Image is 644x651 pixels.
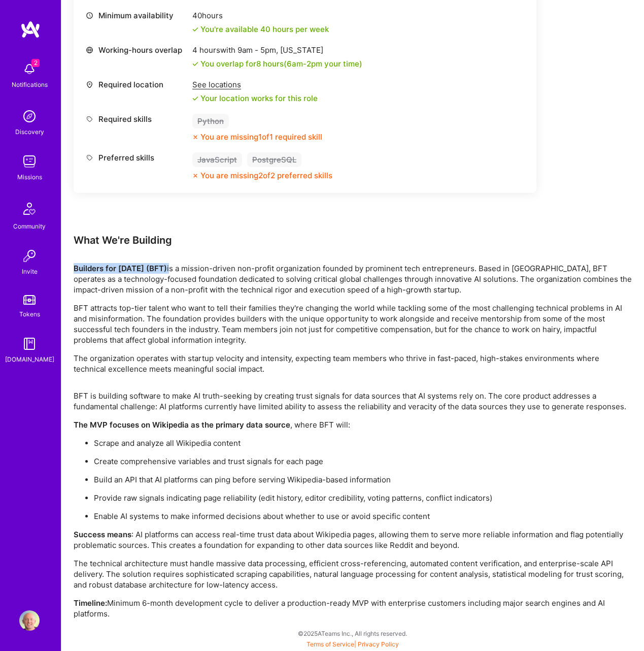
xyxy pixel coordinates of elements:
div: Your location works for this role [192,93,318,104]
p: Build an API that AI platforms can ping before serving Wikipedia-based information [94,474,632,485]
p: BFT attracts top-tier talent who want to tell their families they're changing the world while tac... [74,303,632,345]
p: Minimum 6-month development cycle to deliver a production-ready MVP with enterprise customers inc... [74,598,632,619]
div: Required skills [86,114,187,124]
i: icon CloseOrange [192,173,198,179]
div: You're available 40 hours per week [192,24,329,35]
i: icon CloseOrange [192,134,198,140]
i: icon Location [86,81,93,88]
img: bell [19,59,40,79]
p: Provide raw signals indicating page reliability (edit history, editor credibility, voting pattern... [94,493,632,503]
p: : AI platforms can access real-time trust data about Wikipedia pages, allowing them to serve more... [74,529,632,550]
div: Tokens [19,309,40,319]
strong: Success means [74,530,131,539]
div: You overlap for 8 hours ( your time) [200,58,362,69]
img: discovery [19,106,40,126]
div: 40 hours [192,10,329,21]
img: Invite [19,246,40,266]
a: Terms of Service [307,640,354,648]
p: Enable AI systems to make informed decisions about whether to use or avoid specific content [94,511,632,522]
i: icon Clock [86,12,93,19]
div: 4 hours with [US_STATE] [192,45,362,55]
img: tokens [23,295,36,305]
i: icon Check [192,95,198,102]
p: Create comprehensive variables and trust signals for each page [94,456,632,467]
a: Privacy Policy [358,640,399,648]
strong: The MVP focuses on Wikipedia as the primary data source [74,420,290,430]
p: , where BFT will: [74,419,632,430]
img: teamwork [19,151,40,172]
img: Community [17,197,42,221]
div: Minimum availability [86,10,187,21]
div: You are missing 1 of 1 required skill [200,132,322,142]
div: PostgreSQL [247,152,301,167]
div: You are missing 2 of 2 preferred skills [200,170,332,181]
img: guide book [19,334,40,354]
div: [DOMAIN_NAME] [5,354,54,365]
div: © 2025 ATeams Inc., All rights reserved. [61,621,644,646]
p: The technical architecture must handle massive data processing, efficient cross-referencing, auto... [74,558,632,590]
i: icon Check [192,61,198,67]
div: Discovery [15,126,44,137]
div: See locations [192,79,318,90]
div: Required location [86,79,187,90]
img: logo [20,20,41,39]
i: icon Tag [86,115,93,123]
div: JavaScript [192,152,242,167]
div: Python [192,114,229,128]
p: BFT is building software to make AI truth-seeking by creating trust signals for data sources that... [74,390,632,412]
div: Community [13,221,46,232]
p: is a mission-driven non-profit organization founded by prominent tech entrepreneurs. Based in [GE... [74,263,632,295]
strong: Builders for [DATE] (BFT) [74,264,167,273]
span: | [307,640,399,648]
span: 9am - 5pm , [235,45,280,55]
div: Missions [17,172,42,182]
i: icon World [86,46,93,54]
div: Invite [22,266,38,277]
div: What We're Building [74,234,632,247]
strong: Timeline: [74,598,107,608]
p: Scrape and analyze all Wikipedia content [94,438,632,448]
div: Notifications [12,79,48,90]
i: icon Check [192,26,198,32]
i: icon Tag [86,154,93,161]
a: User Avatar [17,610,42,631]
p: The organization operates with startup velocity and intensity, expecting team members who thrive ... [74,353,632,374]
span: 2 [31,59,40,67]
div: Preferred skills [86,152,187,163]
div: Working-hours overlap [86,45,187,55]
img: User Avatar [19,610,40,631]
span: 6am - 2pm [287,59,322,69]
